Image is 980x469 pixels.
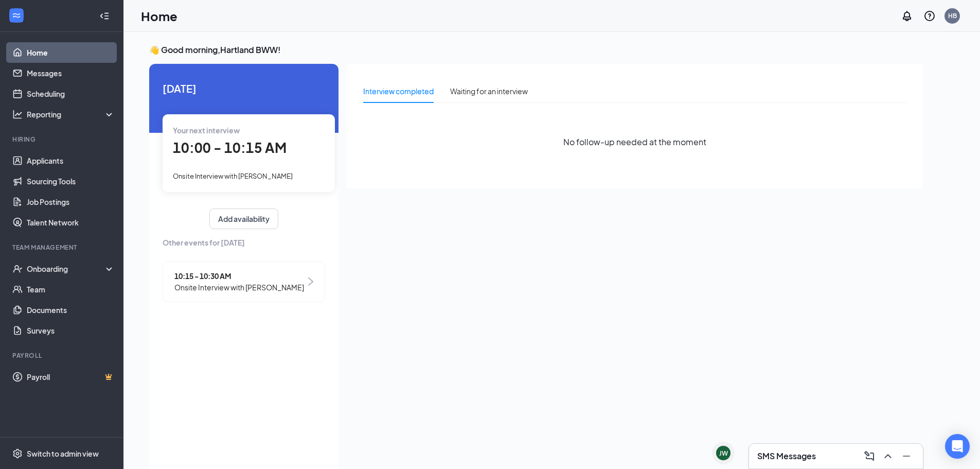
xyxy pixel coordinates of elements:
[901,10,913,22] svg: Notifications
[12,264,23,274] svg: UserCheck
[209,209,278,229] button: Add availability
[12,243,113,252] div: Team Management
[923,10,936,22] svg: QuestionInfo
[882,450,894,462] svg: ChevronUp
[11,10,22,21] svg: WorkstreamLogo
[27,109,115,119] div: Reporting
[898,448,915,464] button: Minimize
[27,367,115,387] a: PayrollCrown
[27,212,115,233] a: Talent Network
[27,320,115,341] a: Surveys
[174,282,304,293] span: Onsite Interview with [PERSON_NAME]
[12,351,113,360] div: Payroll
[27,63,115,83] a: Messages
[563,135,706,148] span: No follow-up needed at the moment
[12,109,23,119] svg: Analysis
[27,192,115,212] a: Job Postings
[27,83,115,104] a: Scheduling
[27,300,115,320] a: Documents
[173,172,293,180] span: Onsite Interview with [PERSON_NAME]
[27,279,115,300] a: Team
[719,449,728,458] div: JW
[27,264,106,274] div: Onboarding
[12,448,23,459] svg: Settings
[27,448,99,459] div: Switch to admin view
[861,448,878,464] button: ComposeMessage
[27,150,115,171] a: Applicants
[12,135,113,144] div: Hiring
[450,85,528,97] div: Waiting for an interview
[27,42,115,63] a: Home
[363,85,434,97] div: Interview completed
[900,450,913,462] svg: Minimize
[757,450,816,462] h3: SMS Messages
[99,11,110,21] svg: Collapse
[163,237,325,248] span: Other events for [DATE]
[880,448,896,464] button: ChevronUp
[173,126,240,135] span: Your next interview
[863,450,876,462] svg: ComposeMessage
[141,7,177,25] h1: Home
[945,434,970,459] div: Open Intercom Messenger
[173,139,287,156] span: 10:00 - 10:15 AM
[27,171,115,192] a: Sourcing Tools
[948,11,957,20] div: HB
[149,44,923,56] h3: 👋 Good morning, Hartland BWW !
[174,270,304,282] span: 10:15 - 10:30 AM
[163,80,325,96] span: [DATE]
